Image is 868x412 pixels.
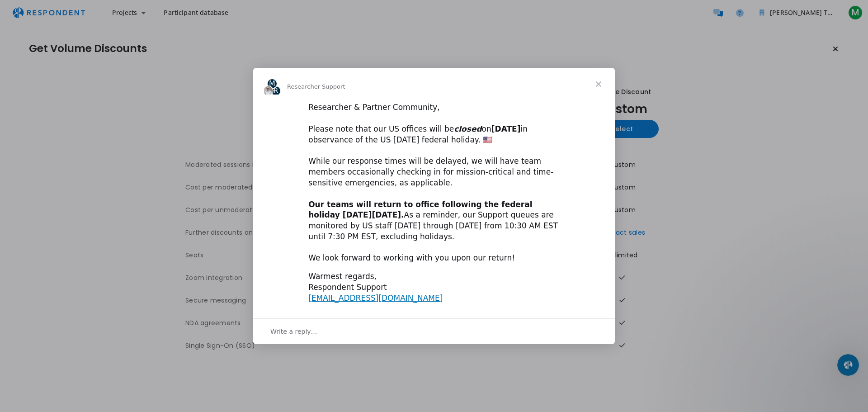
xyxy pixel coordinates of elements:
span: Close [582,68,615,100]
div: Warmest regards, Respondent Support [308,271,560,303]
span: Write a reply… [270,326,317,337]
b: [DATE] [491,124,521,133]
div: Researcher & Partner Community, ​ Please note that our US offices will be on in observance of the... [308,102,560,264]
img: Justin avatar [263,85,274,96]
a: [EMAIL_ADDRESS][DOMAIN_NAME] [308,294,443,303]
span: Researcher Support [287,83,345,90]
i: closed [454,124,481,133]
div: M [267,78,278,89]
div: Open conversation and reply [253,318,615,344]
b: Our teams will return to office following the federal holiday [DATE][DATE]. [308,200,532,220]
div: R [270,85,281,96]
